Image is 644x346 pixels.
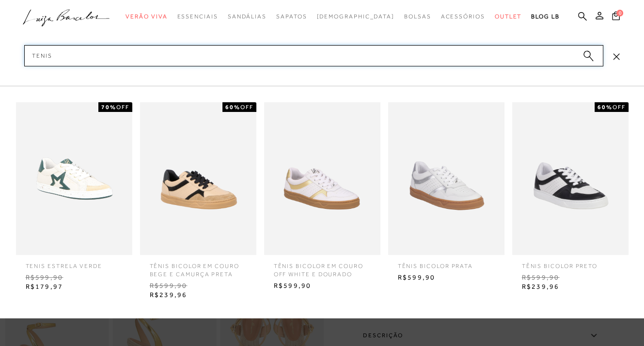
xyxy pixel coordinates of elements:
[391,270,502,285] span: R$599,90
[515,255,626,270] span: TÊNIS BICOLOR PRETO
[101,104,116,110] strong: 70%
[126,13,167,20] span: Verão Viva
[441,13,485,20] span: Acessórios
[609,11,623,24] button: 0
[240,104,253,110] span: OFF
[515,280,626,294] span: R$239,96
[267,279,378,293] span: R$599,90
[531,13,559,20] span: BLOG LB
[515,270,626,285] span: R$599,90
[116,104,129,110] span: OFF
[495,13,522,20] span: Outlet
[228,8,267,26] a: categoryNavScreenReaderText
[404,13,431,20] span: Bolsas
[140,102,256,255] img: TÊNIS BICOLOR EM COURO BEGE E CAMURÇA PRETA
[16,102,132,255] img: TENIS ESTRELA VERDE
[228,13,267,20] span: Sandálias
[24,45,603,66] input: Buscar.
[512,102,628,255] img: TÊNIS BICOLOR PRETO
[177,8,218,26] a: categoryNavScreenReaderText
[388,102,504,255] img: TÊNIS BICOLOR PRATA
[177,13,218,20] span: Essenciais
[404,8,431,26] a: categoryNavScreenReaderText
[18,280,130,294] span: R$179,97
[126,8,167,26] a: categoryNavScreenReaderText
[531,8,559,26] a: BLOG LB
[510,102,631,294] a: TÊNIS BICOLOR PRETO 60%OFF TÊNIS BICOLOR PRETO R$599,90 R$239,96
[142,279,254,293] span: R$599,90
[267,255,378,279] span: TÊNIS BICOLOR EM COURO OFF WHITE E DOURADO
[495,8,522,26] a: categoryNavScreenReaderText
[225,104,240,110] strong: 60%
[441,8,485,26] a: categoryNavScreenReaderText
[597,104,613,110] strong: 60%
[18,255,130,270] span: TENIS ESTRELA VERDE
[616,10,623,16] span: 0
[262,102,383,293] a: TÊNIS BICOLOR EM COURO OFF WHITE E DOURADO TÊNIS BICOLOR EM COURO OFF WHITE E DOURADO R$599,90
[142,255,254,279] span: TÊNIS BICOLOR EM COURO BEGE E CAMURÇA PRETA
[391,255,502,270] span: TÊNIS BICOLOR PRATA
[14,102,135,294] a: TENIS ESTRELA VERDE 70%OFF TENIS ESTRELA VERDE R$599,90 R$179,97
[316,13,394,20] span: [DEMOGRAPHIC_DATA]
[613,104,626,110] span: OFF
[316,8,394,26] a: noSubCategoriesText
[386,102,507,284] a: TÊNIS BICOLOR PRATA TÊNIS BICOLOR PRATA R$599,90
[18,270,130,285] span: R$599,90
[264,102,380,255] img: TÊNIS BICOLOR EM COURO OFF WHITE E DOURADO
[142,288,254,302] span: R$239,96
[276,13,307,20] span: Sapatos
[276,8,307,26] a: categoryNavScreenReaderText
[138,102,259,302] a: TÊNIS BICOLOR EM COURO BEGE E CAMURÇA PRETA 60%OFF TÊNIS BICOLOR EM COURO BEGE E CAMURÇA PRETA R$...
